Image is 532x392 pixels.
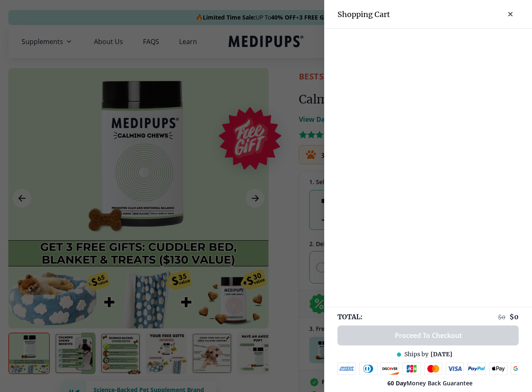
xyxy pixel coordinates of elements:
span: [DATE] [431,350,452,358]
img: diners-club [359,362,377,375]
h3: Shopping Cart [337,10,390,19]
img: amex [337,362,356,375]
img: discover [381,362,399,375]
img: mastercard [424,362,443,375]
strong: 60 Day [387,379,406,387]
img: jcb [402,362,421,375]
span: Money Back Guarantee [387,379,473,387]
span: $ 0 [498,313,505,321]
img: google [511,362,530,375]
span: $ 0 [510,313,519,321]
span: TOTAL: [337,312,362,321]
img: paypal [467,362,486,375]
span: Ships by [404,350,429,358]
img: visa [446,362,464,375]
button: close-cart [502,6,519,22]
img: apple [489,362,507,375]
